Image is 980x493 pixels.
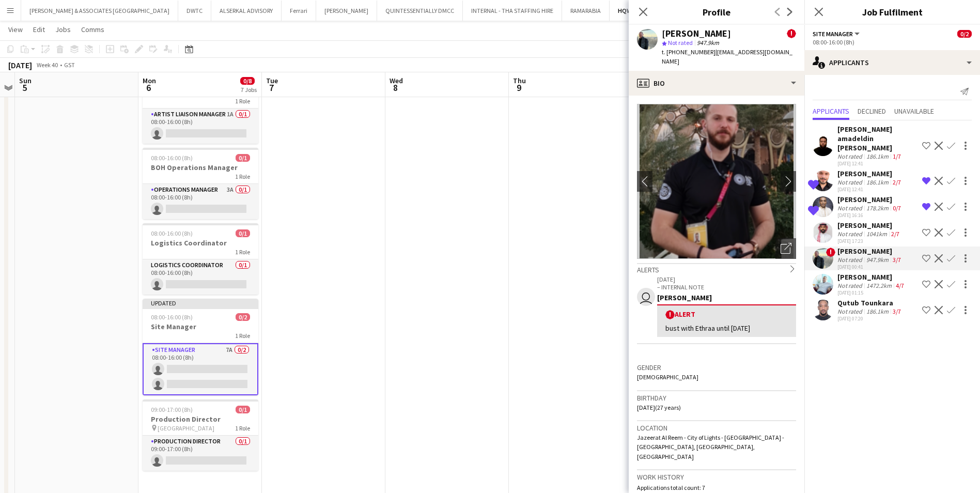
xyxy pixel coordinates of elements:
[662,29,731,38] div: [PERSON_NAME]
[151,154,193,162] span: 08:00-16:00 (8h)
[813,30,861,38] button: Site Manager
[813,30,853,38] span: Site Manager
[891,230,899,238] app-skills-label: 2/7
[143,76,156,85] span: Mon
[637,104,796,259] img: Crew avatar or photo
[19,76,32,85] span: Sun
[837,315,903,322] div: [DATE] 07:20
[211,1,282,21] button: ALSERKAL ADVISORY
[837,160,918,167] div: [DATE] 12:41
[4,23,27,36] a: View
[388,82,403,94] span: 8
[143,436,258,471] app-card-role: Production Director0/109:00-17:00 (8h)
[837,282,864,289] div: Not rated
[804,5,980,19] h3: Job Fulfilment
[837,204,864,212] div: Not rated
[864,152,891,160] div: 186.1km
[158,424,214,432] span: [GEOGRAPHIC_DATA]
[864,256,891,264] div: 947.9km
[143,399,258,471] app-job-card: 09:00-17:00 (8h)0/1Production Director [GEOGRAPHIC_DATA]1 RoleProduction Director0/109:00-17:00 (8h)
[610,1,644,21] button: HQWS
[837,221,901,230] div: [PERSON_NAME]
[629,71,804,96] div: Bio
[235,332,250,340] span: 1 Role
[143,299,258,307] div: Updated
[143,72,258,144] app-job-card: 08:00-16:00 (8h)0/1Artist Manager1 RoleArtist Liaison Manager1A0/108:00-16:00 (8h)
[637,434,784,460] span: Jazeerat Al Reem - City of Lights - [GEOGRAPHIC_DATA] - [GEOGRAPHIC_DATA], [GEOGRAPHIC_DATA], [GE...
[662,48,715,56] span: t. [PHONE_NUMBER]
[143,299,258,395] div: Updated08:00-16:00 (8h)0/2Site Manager1 RoleSite Manager7A0/208:00-16:00 (8h)
[143,184,258,219] app-card-role: Operations Manager3A0/108:00-16:00 (8h)
[236,313,250,321] span: 0/2
[657,283,796,291] p: – INTERNAL NOTE
[665,310,675,319] span: !
[775,238,796,259] div: Open photos pop-in
[893,307,901,315] app-skills-label: 3/7
[562,1,610,21] button: RAMARABIA
[837,152,864,160] div: Not rated
[143,223,258,295] app-job-card: 08:00-16:00 (8h)0/1Logistics Coordinator1 RoleLogistics Coordinator0/108:00-16:00 (8h)
[377,1,463,21] button: QUINTESSENTIALLY DMCC
[894,107,934,115] span: Unavailable
[463,1,562,21] button: INTERNAL - THA STAFFING HIRE
[837,186,903,193] div: [DATE] 12:41
[143,148,258,219] div: 08:00-16:00 (8h)0/1BOH Operations Manager1 RoleOperations Manager3A0/108:00-16:00 (8h)
[826,248,835,257] span: !
[151,406,193,413] span: 09:00-17:00 (8h)
[837,256,864,264] div: Not rated
[637,393,796,403] h3: Birthday
[178,1,211,21] button: DWTC
[637,373,698,381] span: [DEMOGRAPHIC_DATA]
[18,82,32,94] span: 5
[236,154,250,162] span: 0/1
[837,307,864,315] div: Not rated
[837,246,903,256] div: [PERSON_NAME]
[236,406,250,413] span: 0/1
[837,178,864,186] div: Not rated
[513,76,526,85] span: Thu
[151,229,193,237] span: 08:00-16:00 (8h)
[837,272,906,282] div: [PERSON_NAME]
[141,82,156,94] span: 6
[143,414,258,424] h3: Production Director
[235,173,250,180] span: 1 Role
[637,404,681,411] span: [DATE] (27 years)
[143,322,258,331] h3: Site Manager
[21,1,178,21] button: [PERSON_NAME] & ASSOCIATES [GEOGRAPHIC_DATA]
[668,39,693,47] span: Not rated
[51,23,75,36] a: Jobs
[837,169,903,178] div: [PERSON_NAME]
[893,204,901,212] app-skills-label: 0/7
[662,48,792,65] span: | [EMAIL_ADDRESS][DOMAIN_NAME]
[837,230,864,238] div: Not rated
[837,195,903,204] div: [PERSON_NAME]
[143,259,258,295] app-card-role: Logistics Coordinator0/108:00-16:00 (8h)
[637,423,796,433] h3: Location
[77,23,108,36] a: Comms
[235,97,250,105] span: 1 Role
[143,343,258,395] app-card-role: Site Manager7A0/208:00-16:00 (8h)
[813,38,972,46] div: 08:00-16:00 (8h)
[8,60,32,70] div: [DATE]
[235,424,250,432] span: 1 Role
[143,109,258,144] app-card-role: Artist Liaison Manager1A0/108:00-16:00 (8h)
[316,1,377,21] button: [PERSON_NAME]
[637,363,796,372] h3: Gender
[657,293,796,302] div: [PERSON_NAME]
[8,25,23,34] span: View
[896,282,904,289] app-skills-label: 4/7
[511,82,526,94] span: 9
[637,263,796,274] div: Alerts
[837,264,903,270] div: [DATE] 00:41
[236,229,250,237] span: 0/1
[143,238,258,248] h3: Logistics Coordinator
[637,472,796,482] h3: Work history
[893,178,901,186] app-skills-label: 2/7
[893,152,901,160] app-skills-label: 1/7
[837,212,903,219] div: [DATE] 16:16
[957,30,972,38] span: 0/2
[837,125,918,152] div: [PERSON_NAME] amadeldin [PERSON_NAME]
[837,289,906,296] div: [DATE] 01:15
